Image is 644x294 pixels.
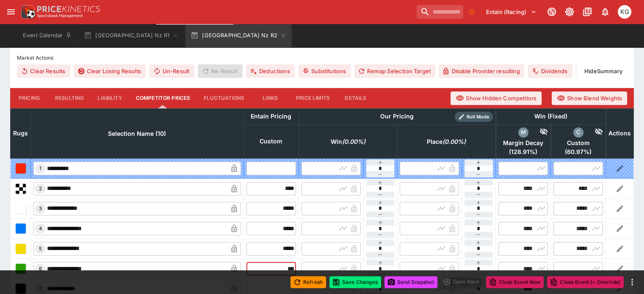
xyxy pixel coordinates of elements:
span: Roll Mode [463,113,493,121]
button: Resulting [48,88,91,108]
span: 3 [37,206,44,212]
span: 5 [37,246,44,252]
span: ( 128.91 %) [498,148,548,156]
button: Liability [91,88,129,108]
span: Re-Result [198,64,242,78]
th: Win (Fixed) [496,108,606,124]
div: Show/hide Price Roll mode configuration. [455,112,493,122]
button: Dividends [528,64,572,78]
em: ( 0.00 %) [342,137,365,147]
span: Selection Name (10) [99,129,175,139]
img: Sportsbook Management [37,14,83,18]
button: Close Event Now [486,276,544,288]
button: Show Hidden Competitors [451,91,542,105]
button: Details [337,88,375,108]
button: Price Limits [289,88,337,108]
th: Custom [243,124,299,158]
button: Send Snapshot [384,276,437,288]
button: Pricing [10,88,48,108]
button: HideSummary [580,64,627,78]
span: excl. Emergencies (0.00%) [417,137,475,147]
button: Refresh [290,276,326,288]
button: Close Event (+ Override) [547,276,624,288]
div: custom [573,127,583,137]
div: Kevin Gutschlag [618,5,631,19]
button: Save Changes [329,276,381,288]
img: PriceKinetics Logo [19,3,36,20]
label: Market Actions [17,52,627,64]
button: Links [251,88,289,108]
button: Deductions [246,64,295,78]
span: ( 60.97 %) [553,148,603,156]
div: Hide Competitor [583,127,603,137]
th: Actions [606,108,634,158]
em: ( 0.00 %) [442,137,466,147]
button: open drawer [3,4,19,19]
button: Clear Results [17,64,70,78]
div: excl. Emergencies (60.97%) [553,127,603,156]
button: Kevin Gutschlag [615,3,634,21]
button: more [627,277,637,287]
div: split button [441,276,483,288]
span: 2 [37,186,44,192]
button: Select Tenant [481,5,542,19]
button: Notifications [597,4,613,19]
div: excl. Emergencies (128.91%) [498,127,548,156]
span: 1 [38,165,43,171]
button: Toggle light/dark mode [562,4,577,19]
span: Margin Decay [498,139,548,147]
button: Fluctuations [197,88,251,108]
th: Rugs [11,108,31,158]
button: Competitor Prices [129,88,197,108]
button: Disable Provider resulting [439,64,525,78]
button: Connected to PK [544,4,559,19]
div: margin_decay [518,127,528,137]
input: search [417,5,463,19]
button: Show Blend Weights [552,91,627,105]
span: Custom [553,139,603,147]
button: Clear Losing Results [74,64,146,78]
button: Un-Result [149,64,194,78]
button: No Bookmarks [465,5,478,19]
span: 4 [37,225,44,231]
button: Substitutions [298,64,351,78]
button: Documentation [580,4,595,19]
span: 6 [37,266,44,272]
div: Our Pricing [377,111,417,122]
img: PriceKinetics [37,6,100,12]
span: excl. Emergencies (0.00%) [321,137,375,147]
button: Remap Selection Target [354,64,435,78]
button: [GEOGRAPHIC_DATA] Nz R1 [79,24,184,47]
th: Entain Pricing [243,108,299,124]
button: Event Calendar [18,24,77,47]
div: Hide Competitor [528,127,548,137]
button: [GEOGRAPHIC_DATA] Nz R2 [185,24,292,47]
